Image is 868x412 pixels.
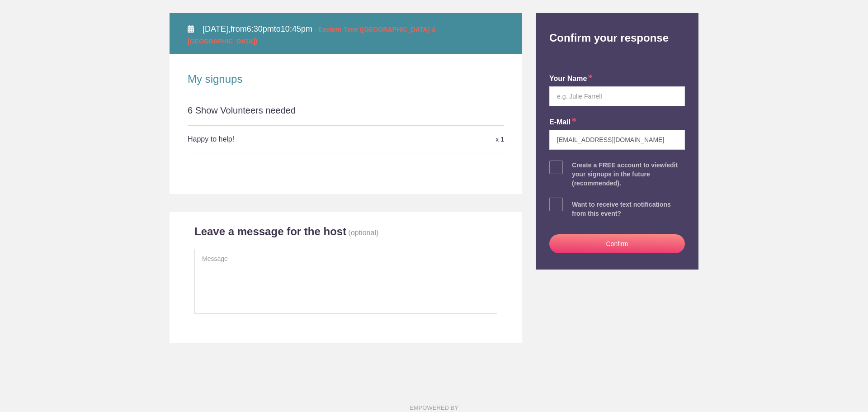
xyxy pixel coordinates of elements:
input: e.g. Julie Farrell [549,86,685,106]
span: [DATE], [203,24,231,33]
h2: My signups [188,72,504,86]
span: 10:45pm [281,24,312,33]
button: Confirm [549,234,685,253]
span: 6:30pm [247,24,274,33]
span: - Eastern Time ([GEOGRAPHIC_DATA] & [GEOGRAPHIC_DATA]) [188,26,436,45]
div: 6 Show Volunteers needed [188,104,504,125]
div: Create a FREE account to view/edit your signups in the future (recommended). [572,161,685,188]
img: Calendar alt [188,25,194,33]
input: e.g. julie@gmail.com [549,130,685,150]
label: E-mail [549,117,576,128]
span: from to [188,24,436,45]
p: (optional) [349,229,379,237]
h5: Happy to help! [188,130,399,148]
h2: Leave a message for the host [194,225,346,238]
small: EMPOWERED BY [410,404,458,411]
div: Want to receive text notifications from this event? [572,200,685,218]
div: x 1 [399,132,504,147]
label: your name [549,74,593,84]
h2: Confirm your response [542,13,692,45]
